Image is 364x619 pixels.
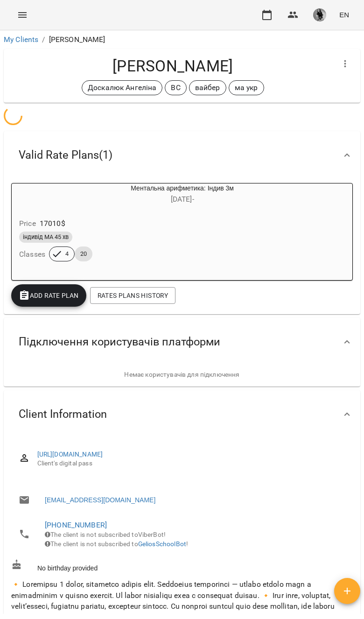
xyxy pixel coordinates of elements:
[56,183,308,206] div: Ментальна арифметика: Індив 3м
[165,80,186,95] div: ВС
[11,284,86,307] button: Add Rate plan
[19,217,36,230] h6: Price
[98,290,168,301] span: Rates Plans History
[9,557,355,575] div: No birthday provided
[37,450,103,458] a: [URL][DOMAIN_NAME]
[45,495,155,505] a: [EMAIL_ADDRESS][DOMAIN_NAME]
[138,540,186,548] a: GeliosSchoolBot
[171,195,194,204] span: [DATE] -
[19,335,220,349] span: Підключення користувачів платформи
[88,82,157,93] p: Доскалюк Ангеліна
[4,34,360,45] nav: breadcrumb
[195,82,220,93] p: вайбер
[229,80,264,95] div: ма укр
[19,248,45,261] h6: Classes
[4,35,38,44] a: My Clients
[339,10,349,20] span: EN
[313,8,326,21] img: 016acb0d36b2d483611c8b6abff4f02e.jpg
[171,82,180,93] p: ВС
[4,131,360,179] div: Valid Rate Plans(1)
[12,183,56,206] div: Ментальна арифметика: Індив 3м
[45,521,107,529] a: [PHONE_NUMBER]
[37,459,345,468] span: Client's digital pass
[11,370,353,380] p: Немає користувачів для підключення
[60,250,74,258] span: 4
[49,34,105,45] p: [PERSON_NAME]
[11,56,334,76] h4: [PERSON_NAME]
[4,390,360,438] div: Client Information
[40,218,65,229] p: 17010 $
[189,80,226,95] div: вайбер
[336,6,353,23] button: EN
[82,80,163,95] div: Доскалюк Ангеліна
[19,407,107,422] span: Client Information
[19,233,72,241] span: індивід МА 45 хв
[19,290,79,301] span: Add Rate plan
[235,82,258,93] p: ма укр
[45,531,166,538] span: The client is not subscribed to ViberBot!
[42,34,45,45] li: /
[19,148,112,162] span: Valid Rate Plans ( 1 )
[11,4,34,26] button: Menu
[4,318,360,366] div: Підключення користувачів платформи
[90,287,175,304] button: Rates Plans History
[12,183,308,273] button: Ментальна арифметика: Індив 3м[DATE]- Price17010$індивід МА 45 хвClasses420
[45,540,188,548] span: The client is not subscribed to !
[75,250,92,258] span: 20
